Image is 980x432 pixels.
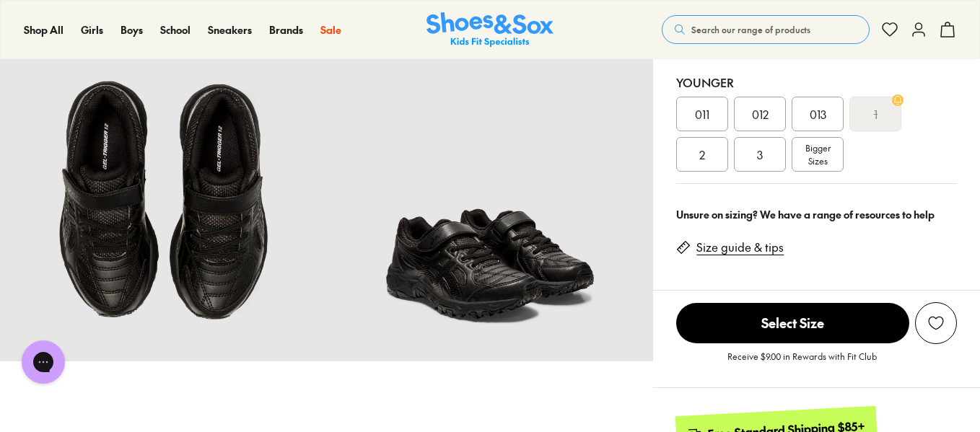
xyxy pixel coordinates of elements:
[874,105,878,123] s: 1
[81,22,103,38] a: Girls
[121,22,143,37] span: Boys
[81,22,103,37] span: Girls
[14,335,72,389] iframe: Gorgias live chat messenger
[691,23,810,36] span: Search our range of products
[426,12,554,48] img: SNS_Logo_Responsive.svg
[320,22,341,37] span: Sale
[24,22,64,38] a: Shop All
[676,303,909,343] span: Select Size
[695,105,709,123] span: 011
[805,141,831,167] span: Bigger Sizes
[662,15,870,44] button: Search our range of products
[696,239,784,255] a: Size guide & tips
[676,207,957,222] div: Unsure on sizing? We have a range of resources to help
[24,22,64,37] span: Shop All
[208,22,252,38] a: Sneakers
[269,22,303,37] span: Brands
[757,146,763,163] span: 3
[320,22,341,38] a: Sale
[727,350,877,376] p: Receive $9.00 in Rewards with Fit Club
[699,146,705,163] span: 2
[160,22,191,37] span: School
[426,12,554,48] a: Shoes & Sox
[327,35,654,362] img: 8_1
[676,74,957,91] div: Younger
[208,22,252,37] span: Sneakers
[121,22,143,38] a: Boys
[752,105,769,123] span: 012
[269,22,303,38] a: Brands
[676,302,909,344] button: Select Size
[810,105,826,123] span: 013
[160,22,191,38] a: School
[915,302,957,344] button: Add to Wishlist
